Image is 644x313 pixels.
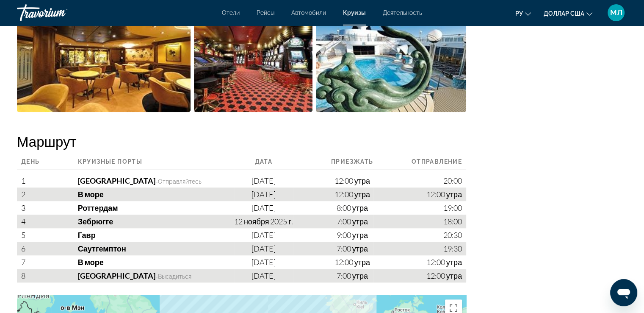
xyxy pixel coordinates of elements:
font: Роттердам [78,203,118,212]
font: 19:00 [443,203,462,212]
font: Зебрюгге [78,217,113,226]
font: - [155,178,158,185]
font: 8 [21,271,25,280]
font: Дата [255,158,273,165]
font: Гавр [78,230,96,240]
font: [DATE] [252,271,276,280]
a: Отели [222,9,240,16]
font: [GEOGRAPHIC_DATA] [78,176,155,185]
font: Маршрут [17,133,77,150]
a: Деятельность [383,9,422,16]
font: День [21,158,40,165]
font: 3 [21,203,25,212]
font: [DATE] [252,230,276,240]
font: 7:00 утра [337,271,368,280]
font: МЛ [610,8,622,17]
font: Приезжать [331,158,373,165]
font: доллар США [544,10,584,17]
font: Круизные порты [78,158,143,165]
iframe: Кнопка запуска окна обмена сообщениями [610,279,637,306]
font: 12 ноября 2025 г. [234,217,293,226]
a: Травориум [17,2,102,24]
font: Отправление [412,158,462,165]
font: [DATE] [252,203,276,212]
font: 4 [21,217,25,226]
button: Изменить язык [515,7,531,20]
font: 12:00 утра [426,190,462,199]
font: 1 [21,176,25,185]
font: 20:30 [443,230,462,240]
font: [DATE] [252,190,276,199]
font: 20:00 [443,176,462,185]
font: 2 [21,190,25,199]
font: - [155,273,158,280]
font: 12:00 утра [426,257,462,267]
a: Автомобили [291,9,326,16]
font: 19:30 [443,244,462,253]
font: 12:00 утра [334,257,370,267]
font: В море [78,190,104,199]
font: 9:00 утра [337,230,368,240]
font: 12:00 утра [334,190,370,199]
button: Меню пользователя [605,4,627,22]
font: Высадиться [158,273,191,280]
font: 18:00 [443,217,462,226]
font: В море [78,257,104,267]
font: Отправляйтесь [158,178,202,185]
font: 5 [21,230,25,240]
font: [DATE] [252,244,276,253]
font: 8:00 утра [337,203,368,212]
button: Открыть полноэкранный слайдер изображений [17,6,191,112]
font: ру [515,10,523,17]
font: 7 [21,257,25,267]
font: 12:00 утра [334,176,370,185]
button: Открыть полноэкранный слайдер изображений [316,6,466,112]
a: Круизы [343,9,366,16]
font: 7:00 утра [337,217,368,226]
font: 7:00 утра [337,244,368,253]
font: [DATE] [252,257,276,267]
font: 12:00 утра [426,271,462,280]
font: [GEOGRAPHIC_DATA] [78,271,155,280]
font: [DATE] [252,176,276,185]
button: Открыть полноэкранный слайдер изображений [194,6,312,112]
a: Рейсы [257,9,274,16]
font: 6 [21,244,25,253]
font: Саутгемптон [78,244,126,253]
button: Изменить валюту [544,7,592,20]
